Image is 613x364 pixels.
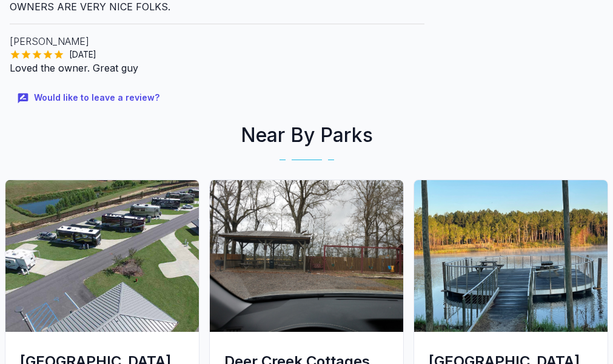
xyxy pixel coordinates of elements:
span: [DATE] [64,49,101,61]
img: Wind Creek Atmore Casino RV Park [5,180,199,332]
p: [PERSON_NAME] [10,34,424,49]
p: Loved the owner. Great guy [10,61,424,75]
button: Would like to leave a review? [10,85,169,111]
img: Deer Creek Cottages [210,180,403,332]
img: Magnolia Branch Wildlife Reserve [414,180,608,332]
